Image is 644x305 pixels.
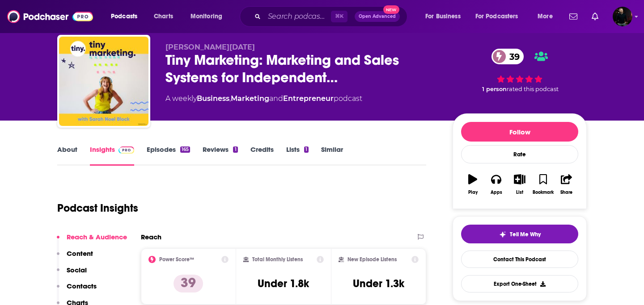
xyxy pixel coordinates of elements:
[475,10,518,23] span: For Podcasters
[159,256,194,263] h2: Power Score™
[331,11,347,22] span: ⌘ K
[461,225,578,243] button: tell me why sparkleTell Me Why
[57,201,138,215] h1: Podcast Insights
[154,10,173,23] span: Charts
[233,146,237,153] div: 1
[252,256,303,263] h2: Total Monthly Listens
[286,145,309,166] a: Lists1
[184,9,234,24] button: open menu
[508,168,531,201] button: List
[90,145,134,166] a: InsightsPodchaser Pro
[461,251,578,268] a: Contact This Podcast
[269,94,283,103] span: and
[174,275,203,292] p: 39
[67,233,127,241] p: Reach & Audience
[461,275,578,292] button: Export One-Sheet
[533,190,554,195] div: Bookmark
[231,94,269,103] a: Marketing
[7,8,93,25] img: Podchaser - Follow, Share and Rate Podcasts
[57,249,93,266] button: Content
[57,233,127,249] button: Reach & Audience
[321,145,343,166] a: Similar
[59,37,148,126] img: Tiny Marketing: Marketing and Sales Systems for Independent Consultants
[461,122,578,142] button: Follow
[359,14,396,19] span: Open Advanced
[453,43,587,98] div: 39 1 personrated this podcast
[516,190,523,195] div: List
[105,9,149,24] button: open menu
[613,7,632,26] button: Show profile menu
[111,10,137,23] span: Podcasts
[613,7,632,26] img: User Profile
[203,145,237,166] a: Reviews1
[538,10,553,23] span: More
[613,7,632,26] span: Logged in as davidajsavage
[180,146,190,153] div: 165
[283,94,334,103] a: Entrepreneur
[248,6,416,27] div: Search podcasts, credits, & more...
[57,282,97,298] button: Contacts
[304,146,309,153] div: 1
[353,277,404,290] h3: Under 1.3k
[229,94,231,103] span: ,
[165,43,255,51] span: [PERSON_NAME][DATE]
[425,10,461,23] span: For Business
[258,277,309,290] h3: Under 1.8k
[500,49,524,64] span: 39
[165,93,362,104] div: A weekly podcast
[264,9,331,24] input: Search podcasts, credits, & more...
[119,146,134,154] img: Podchaser Pro
[383,5,399,14] span: New
[191,10,222,23] span: Monitoring
[141,233,161,241] h2: Reach
[67,266,87,274] p: Social
[470,9,531,24] button: open menu
[560,190,572,195] div: Share
[250,145,274,166] a: Credits
[531,9,564,24] button: open menu
[67,282,97,290] p: Contacts
[566,9,581,24] a: Show notifications dropdown
[419,9,472,24] button: open menu
[555,168,578,201] button: Share
[531,168,555,201] button: Bookmark
[461,145,578,163] div: Rate
[57,145,77,166] a: About
[588,9,602,24] a: Show notifications dropdown
[468,190,478,195] div: Play
[57,266,87,282] button: Social
[491,49,524,64] a: 39
[507,86,559,92] span: rated this podcast
[491,190,502,195] div: Apps
[347,256,397,263] h2: New Episode Listens
[355,11,400,22] button: Open AdvancedNew
[482,86,507,92] span: 1 person
[148,9,178,24] a: Charts
[67,249,93,258] p: Content
[147,145,190,166] a: Episodes165
[461,168,484,201] button: Play
[197,94,229,103] a: Business
[484,168,508,201] button: Apps
[510,231,541,238] span: Tell Me Why
[499,231,506,238] img: tell me why sparkle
